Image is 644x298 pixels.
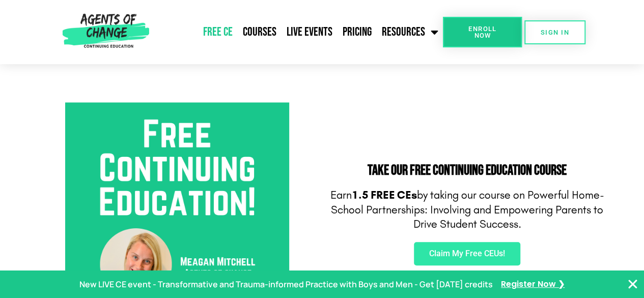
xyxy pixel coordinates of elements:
a: Enroll Now [443,17,522,47]
a: Claim My Free CEUs! [414,242,520,265]
b: 1.5 FREE CEs [352,188,417,202]
nav: Menu [153,19,443,45]
span: Enroll Now [459,25,506,39]
a: Free CE [198,19,238,45]
a: Resources [377,19,443,45]
a: Pricing [338,19,377,45]
button: Close Banner [627,278,639,290]
a: Courses [238,19,282,45]
h2: Take Our FREE Continuing Education Course [327,164,607,178]
a: Live Events [282,19,338,45]
span: SIGN IN [541,29,569,36]
a: Register Now ❯ [501,277,565,292]
p: New LIVE CE event - Transformative and Trauma-informed Practice with Boys and Men - Get [DATE] cr... [79,277,493,292]
a: SIGN IN [524,20,585,44]
span: Claim My Free CEUs! [429,250,505,258]
p: Earn by taking our course on Powerful Home-School Partnerships: Involving and Empowering Parents ... [327,188,607,232]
